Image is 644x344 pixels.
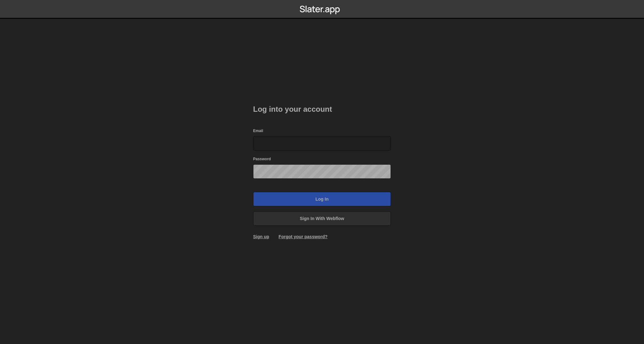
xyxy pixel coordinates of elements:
[253,234,269,239] a: Sign up
[253,128,263,134] label: Email
[278,234,327,239] a: Forgot your password?
[253,192,391,206] input: Log in
[253,104,391,114] h2: Log into your account
[253,156,271,162] label: Password
[253,211,391,226] a: Sign in with Webflow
